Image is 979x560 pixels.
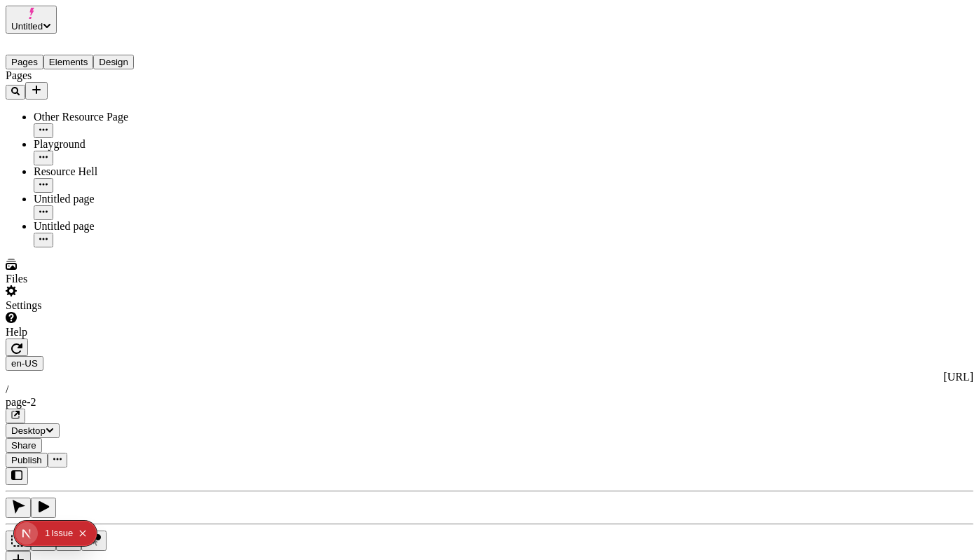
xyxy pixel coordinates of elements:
[11,358,38,369] span: en-US
[11,455,42,465] span: Publish
[6,371,973,383] div: [URL]
[6,453,48,467] button: Publish
[11,21,43,32] span: Untitled
[6,531,31,551] button: Box
[6,396,973,409] div: page-2
[93,55,134,69] button: Design
[6,6,57,34] button: Untitled
[34,138,174,151] div: Playground
[34,193,174,205] div: Untitled page
[34,165,174,178] div: Resource Hell
[6,438,42,453] button: Share
[6,69,174,82] div: Pages
[43,55,94,69] button: Elements
[6,423,60,438] button: Desktop
[11,425,46,436] span: Desktop
[11,440,36,451] span: Share
[6,383,973,396] div: /
[34,220,174,233] div: Untitled page
[34,111,174,123] div: Other Resource Page
[6,356,43,371] button: Open locale picker
[25,82,48,100] button: Add new
[6,55,43,69] button: Pages
[6,273,174,285] div: Files
[6,299,174,312] div: Settings
[6,326,174,339] div: Help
